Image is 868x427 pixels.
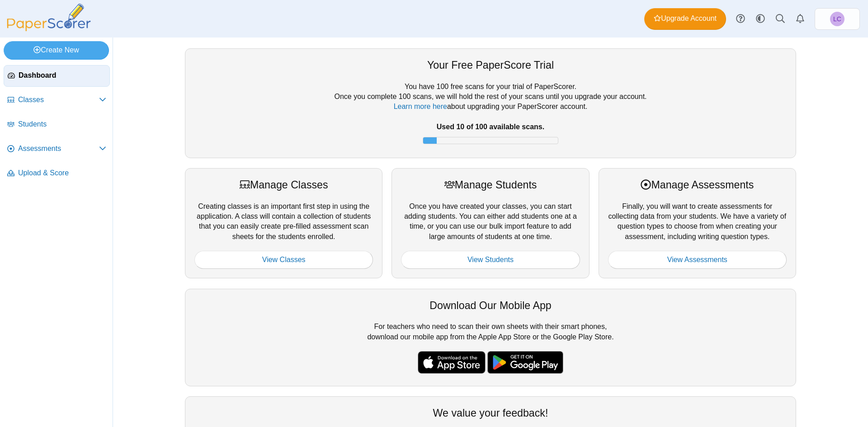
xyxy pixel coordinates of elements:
[790,9,810,29] a: Alerts
[18,144,99,154] span: Assessments
[194,406,787,420] div: We value your feedback!
[608,251,787,269] a: View Assessments
[18,95,99,105] span: Classes
[401,178,580,192] div: Manage Students
[4,163,110,184] a: Upload & Score
[392,168,589,278] div: Once you have created your classes, you can start adding students. You can either add students on...
[194,298,787,313] div: Download Our Mobile App
[4,41,109,59] a: Create New
[4,65,110,87] a: Dashboard
[4,25,94,33] a: PaperScorer
[19,70,106,80] span: Dashboard
[185,289,796,386] div: For teachers who need to scan their own sheets with their smart phones, download our mobile app f...
[437,123,544,131] b: Used 10 of 100 available scans.
[194,58,787,72] div: Your Free PaperScore Trial
[418,351,486,374] img: apple-store-badge.svg
[654,14,717,23] span: Upgrade Account
[18,119,106,129] span: Students
[487,351,563,374] img: google-play-badge.png
[830,12,844,26] span: Leah Carlson
[194,178,373,192] div: Manage Classes
[815,8,860,30] a: Leah Carlson
[185,168,382,278] div: Creating classes is an important first step in using the application. A class will contain a coll...
[194,82,787,149] div: You have 100 free scans for your trial of PaperScorer. Once you complete 100 scans, we will hold ...
[4,89,110,111] a: Classes
[608,178,787,192] div: Manage Assessments
[833,16,841,22] span: Leah Carlson
[644,8,726,30] a: Upgrade Account
[194,251,373,269] a: View Classes
[18,168,106,178] span: Upload & Score
[4,138,110,160] a: Assessments
[394,103,447,110] a: Learn more here
[599,168,796,278] div: Finally, you will want to create assessments for collecting data from your students. We have a va...
[401,251,580,269] a: View Students
[4,114,110,136] a: Students
[4,4,94,31] img: PaperScorer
